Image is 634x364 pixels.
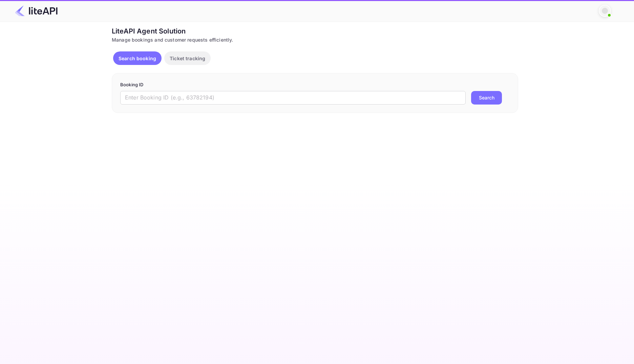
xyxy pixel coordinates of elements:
p: Ticket tracking [170,55,205,62]
img: LiteAPI Logo [15,5,58,16]
div: Manage bookings and customer requests efficiently. [112,36,518,43]
input: Enter Booking ID (e.g., 63782194) [120,91,466,105]
div: LiteAPI Agent Solution [112,26,518,36]
p: Search booking [119,55,156,62]
p: Booking ID [120,82,510,88]
button: Search [471,91,502,105]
